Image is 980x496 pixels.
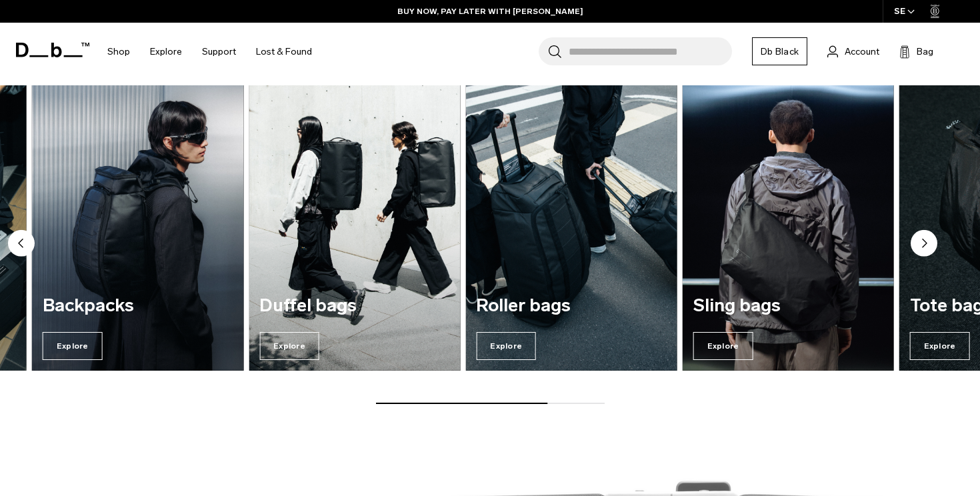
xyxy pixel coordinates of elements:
a: Shop [107,28,130,75]
a: Roller bags Explore [465,85,677,371]
a: Lost & Found [256,28,312,75]
a: Duffel bags Explore [249,85,460,371]
button: Previous slide [8,230,35,259]
span: Account [845,45,879,59]
span: Explore [693,332,753,360]
span: Explore [476,332,536,360]
div: 3 / 7 [32,85,243,371]
a: BUY NOW, PAY LATER WITH [PERSON_NAME] [397,5,583,17]
h3: Duffel bags [259,296,449,316]
button: Next slide [911,230,937,259]
div: 6 / 7 [683,85,894,371]
a: Support [202,28,236,75]
a: Db Black [752,37,807,65]
span: Bag [917,45,933,59]
h3: Roller bags [476,296,666,316]
a: Account [827,43,879,59]
span: Explore [910,332,970,360]
a: Sling bags Explore [683,85,894,371]
span: Explore [259,332,319,360]
h3: Sling bags [693,296,883,316]
span: Explore [43,332,103,360]
h3: Backpacks [43,296,233,316]
nav: Main Navigation [97,23,322,81]
div: 5 / 7 [465,85,677,371]
a: Backpacks Explore [32,85,243,371]
button: Bag [899,43,933,59]
div: 4 / 7 [249,85,460,371]
a: Explore [150,28,182,75]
